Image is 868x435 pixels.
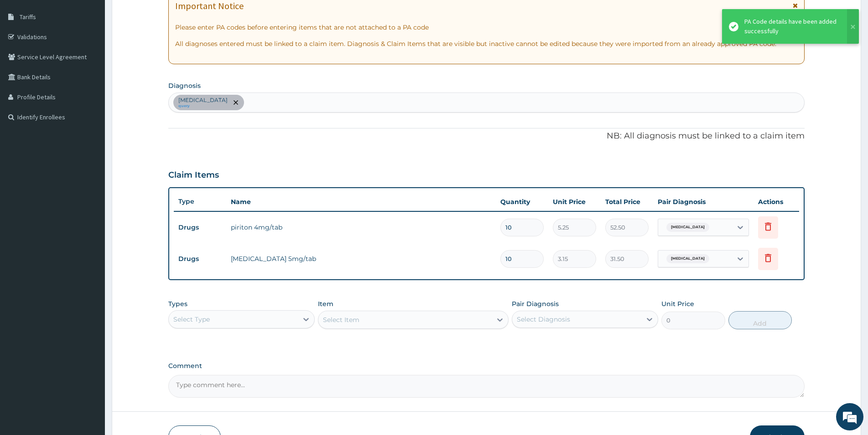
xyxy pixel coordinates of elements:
[226,250,496,268] td: [MEDICAL_DATA] 5mg/tab
[173,315,210,324] div: Select Type
[512,299,559,308] label: Pair Diagnosis
[496,193,548,211] th: Quantity
[5,249,174,281] textarea: Type your message and hit 'Enter'
[168,130,805,142] p: NB: All diagnosis must be linked to a claim item
[53,115,126,207] span: We're online!
[175,1,244,11] h1: Important Notice
[175,23,798,32] p: Please enter PA codes before entering items that are not attached to a PA code
[653,193,754,211] th: Pair Diagnosis
[175,39,798,48] p: All diagnoses entered must be linked to a claim item. Diagnosis & Claim Items that are visible bu...
[17,46,37,68] img: d_794563401_company_1708531726252_794563401
[168,81,201,90] label: Diagnosis
[744,17,838,36] div: PA Code details have been added successfully
[601,193,653,211] th: Total Price
[178,104,228,108] small: query
[178,97,228,104] p: [MEDICAL_DATA]
[174,219,226,236] td: Drugs
[666,254,709,263] span: [MEDICAL_DATA]
[168,170,219,180] h3: Claim Items
[174,251,226,267] td: Drugs
[728,311,792,329] button: Add
[150,5,172,26] div: Minimize live chat window
[754,193,799,211] th: Actions
[20,13,36,21] span: Tariffs
[666,223,709,232] span: [MEDICAL_DATA]
[517,315,570,324] div: Select Diagnosis
[168,362,805,370] label: Comment
[168,300,187,308] label: Types
[174,193,226,210] th: Type
[548,193,601,211] th: Unit Price
[232,98,240,107] span: remove selection option
[226,218,496,236] td: piriton 4mg/tab
[661,299,694,308] label: Unit Price
[47,51,153,63] div: Chat with us now
[226,193,496,211] th: Name
[318,299,333,308] label: Item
